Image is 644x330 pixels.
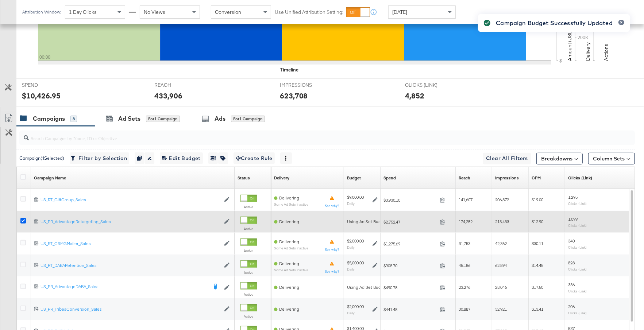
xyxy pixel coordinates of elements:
[215,114,225,123] div: Ads
[275,9,343,16] label: Use Unified Attribution Setting:
[459,175,470,181] a: The number of people your ad was served to.
[459,219,473,224] span: 174,252
[240,314,257,319] label: Active
[383,241,437,246] span: $1,275.69
[347,245,355,249] sub: Daily
[33,114,65,123] div: Campaigns
[459,284,470,290] span: 23,276
[347,175,361,181] div: Budget
[459,241,470,246] span: 31,753
[240,226,257,231] label: Active
[41,197,220,203] a: US_RT_GiftGroup_Sales
[231,116,265,122] div: for 1 Campaign
[19,155,64,162] div: Campaign ( 1 Selected)
[347,260,364,266] div: $5,000.00
[347,194,364,200] div: $9,000.00
[146,116,180,122] div: for 1 Campaign
[41,219,220,225] div: US_PR_AdvantageRetargeting_Sales
[274,202,308,206] sub: Some Ad Sets Inactive
[383,175,396,181] div: Spend
[568,304,575,309] span: 206
[496,19,613,27] div: Campaign Budget Successfully Updated
[41,306,220,312] a: US_PR_TribesConversion_Sales
[70,152,129,164] button: Filter by Selection
[238,175,250,181] div: Status
[347,201,355,206] sub: Daily
[279,284,299,290] span: Delivering
[41,241,220,246] div: US_RT_CRMGMailer_Sales
[22,90,61,101] div: $10,426.95
[347,219,387,225] div: Using Ad Set Budget
[459,197,473,202] span: 141,607
[118,114,140,123] div: Ad Sets
[383,219,437,225] span: $2,752.47
[41,306,220,312] div: US_PR_TribesConversion_Sales
[41,263,220,269] a: US_RT_DABARetention_Sales
[69,9,97,15] span: 1 Day Clicks
[383,285,437,290] span: $490.78
[274,175,289,181] div: Delivery
[41,284,208,291] a: US_PR_AdvantageDABA_Sales
[240,270,257,275] label: Active
[279,239,299,244] span: Delivering
[347,284,387,290] div: Using Ad Set Budget
[215,9,241,15] span: Conversion
[383,307,437,312] span: $441.48
[459,263,470,268] span: 45,186
[154,90,182,101] div: 433,906
[236,154,273,163] span: Create Rule
[279,219,299,224] span: Delivering
[22,9,61,15] div: Attribution Window:
[41,219,220,225] a: US_PR_AdvantageRetargeting_Sales
[347,175,361,181] a: The maximum amount you're willing to spend on your ads, on average each day or over the lifetime ...
[240,248,257,253] label: Active
[383,175,396,181] a: The total amount spent to date.
[405,90,424,101] div: 4,852
[72,154,127,163] span: Filter by Selection
[34,175,66,181] a: Your campaign name.
[568,311,587,315] sub: Clicks (Link)
[347,304,364,310] div: $2,000.00
[279,195,299,201] span: Delivering
[29,128,579,142] input: Search Campaigns by Name, ID or Objective
[347,311,355,315] sub: Daily
[41,197,220,203] div: US_RT_GiftGroup_Sales
[532,306,543,312] span: $13.41
[459,175,470,181] div: Reach
[41,284,208,290] div: US_PR_AdvantageDABA_Sales
[22,82,77,89] span: SPEND
[280,90,308,101] div: 623,708
[383,263,437,268] span: $908.70
[154,82,209,89] span: REACH
[240,292,257,297] label: Active
[347,238,364,244] div: $2,000.00
[347,267,355,271] sub: Daily
[274,246,308,250] sub: Some Ad Sets Inactive
[274,175,289,181] a: Reflects the ability of your Ad Campaign to achieve delivery based on ad states, schedule and bud...
[392,9,407,15] span: [DATE]
[383,197,437,203] span: $3,930.10
[70,116,77,122] div: 8
[495,306,507,312] span: 32,921
[280,82,335,89] span: IMPRESSIONS
[238,175,250,181] a: Shows the current state of your Ad Campaign.
[279,306,299,312] span: Delivering
[41,241,220,247] a: US_RT_CRMGMailer_Sales
[144,9,165,15] span: No Views
[279,261,299,266] span: Delivering
[459,306,470,312] span: 30,887
[34,175,66,181] div: Campaign Name
[240,205,257,209] label: Active
[162,154,201,163] span: Edit Budget
[274,268,308,272] sub: Some Ad Sets Inactive
[160,152,203,164] button: Edit Budget
[234,152,275,164] button: Create Rule
[280,66,298,73] div: Timeline
[405,82,460,89] span: CLICKS (LINK)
